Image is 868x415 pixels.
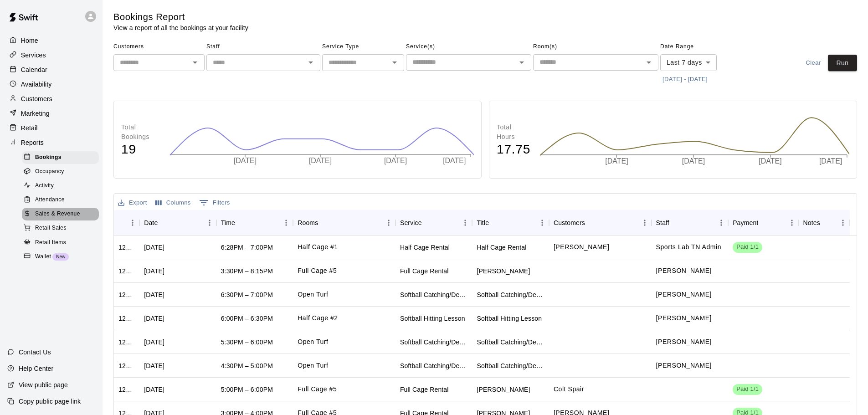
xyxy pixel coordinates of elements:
[19,348,51,357] p: Contact Us
[298,337,328,347] p: Open Turf
[606,158,628,165] tspan: [DATE]
[400,266,449,276] div: Full Cage Rental
[799,210,850,236] div: Notes
[22,179,103,193] a: Activity
[52,254,69,259] span: New
[477,338,544,347] div: Softball Catching/Defensive Lesson
[477,290,544,299] div: Softball Catching/Defensive Lesson
[144,314,164,323] div: Tue, Aug 12, 2025
[406,40,531,54] span: Service(s)
[656,361,712,370] p: Erica Scales
[7,77,95,91] a: Availability
[118,266,135,276] div: 1285036
[21,138,44,147] p: Reports
[400,361,468,370] div: Softball Catching/Defensive Lesson
[35,181,54,190] span: Activity
[7,48,95,62] a: Services
[22,193,103,207] a: Attendance
[22,251,99,263] div: WalletNew
[197,195,232,210] button: Show filters
[7,121,95,135] div: Retail
[298,313,338,323] p: Half Cage #2
[554,242,609,252] p: Jerrod Johnson
[221,210,235,236] div: Time
[121,142,160,158] h4: 19
[660,72,710,87] button: [DATE] - [DATE]
[400,338,468,347] div: Softball Catching/Defensive Lesson
[7,107,95,120] div: Marketing
[400,243,450,252] div: Half Cage Rental
[221,385,273,394] div: 5:00PM – 6:00PM
[309,157,332,164] tspan: [DATE]
[221,266,273,276] div: 3:30PM – 8:15PM
[799,55,828,72] button: Clear
[22,165,99,178] div: Occupancy
[22,150,103,164] a: Bookings
[114,210,139,236] div: ID
[660,54,717,71] div: Last 7 days
[118,243,135,252] div: 1285624
[144,338,164,347] div: Tue, Aug 12, 2025
[221,243,273,252] div: 6:28PM – 7:00PM
[803,210,820,236] div: Notes
[733,210,758,236] div: Payment
[116,196,149,210] button: Export
[144,290,164,299] div: Tue, Aug 12, 2025
[656,290,712,299] p: Erica Scales
[533,40,658,54] span: Room(s)
[19,397,81,406] p: Copy public page link
[144,361,164,370] div: Tue, Aug 12, 2025
[477,314,542,323] div: Softball Hitting Lesson
[298,242,338,252] p: Half Cage #1
[477,361,544,370] div: Softball Catching/Defensive Lesson
[21,51,46,60] p: Services
[293,210,395,236] div: Rooms
[22,207,103,221] a: Sales & Revenue
[554,210,585,236] div: Customers
[22,221,103,236] a: Retail Sales
[7,34,95,47] div: Home
[221,361,273,370] div: 4:30PM – 5:00PM
[656,337,712,347] p: Erica Scales
[656,242,721,252] p: Sports Lab TN Admin
[785,216,799,230] button: Menu
[35,210,80,219] span: Sales & Revenue
[298,361,328,370] p: Open Turf
[144,210,158,236] div: Date
[656,313,712,323] p: Erica Scales
[19,380,68,389] p: View public page
[221,314,273,323] div: 6:00PM – 6:30PM
[660,40,740,54] span: Date Range
[820,216,833,229] button: Sort
[22,208,99,220] div: Sales & Revenue
[118,290,135,299] div: 1280951
[298,266,337,276] p: Full Cage #5
[322,40,404,54] span: Service Type
[549,210,652,236] div: Customers
[144,243,164,252] div: Mon, Aug 11, 2025
[819,158,842,165] tspan: [DATE]
[22,250,103,264] a: WalletNew
[682,158,705,165] tspan: [DATE]
[206,40,320,54] span: Staff
[304,56,317,69] button: Open
[656,266,712,276] p: James Adkins
[477,266,530,276] div: James Lessons
[477,385,530,394] div: Anthony Spair
[472,210,549,236] div: Title
[388,56,401,69] button: Open
[22,151,99,164] div: Bookings
[22,194,99,206] div: Attendance
[35,167,64,176] span: Occupancy
[497,123,530,142] p: Total Hours
[638,216,652,230] button: Menu
[400,210,422,236] div: Service
[489,216,502,229] button: Sort
[279,216,293,230] button: Menu
[153,196,193,210] button: Select columns
[22,222,99,235] div: Retail Sales
[7,92,95,106] a: Customers
[497,142,530,158] h4: 17.75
